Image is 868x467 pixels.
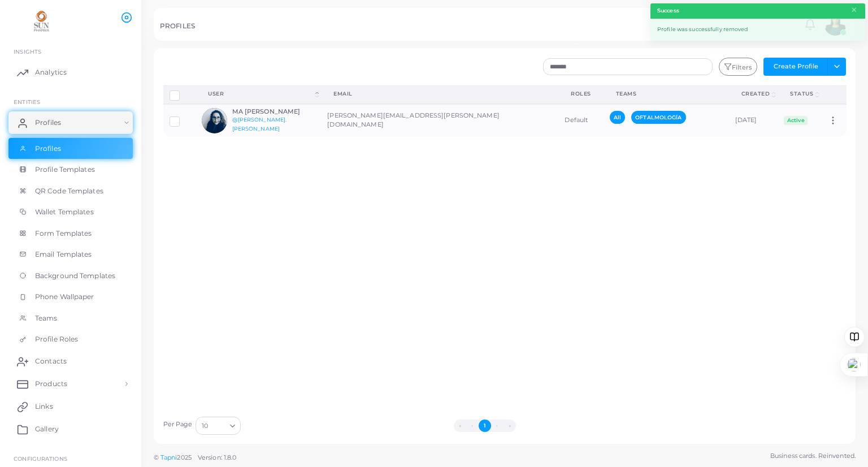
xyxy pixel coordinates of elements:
[8,328,133,350] a: Profile Roles
[784,116,808,125] span: Active
[202,420,208,432] span: 10
[35,144,61,154] span: Profiles
[35,356,67,366] span: Contacts
[35,334,78,344] span: Profile Roles
[616,90,717,98] div: Teams
[8,111,133,134] a: Profiles
[729,104,778,136] td: [DATE]
[8,373,133,395] a: Products
[657,7,679,15] strong: Success
[163,420,193,429] label: Per Page
[333,90,546,98] div: Email
[8,350,133,373] a: Contacts
[610,111,625,124] span: All
[232,116,287,132] a: @[PERSON_NAME].[PERSON_NAME]
[35,401,53,412] span: Links
[8,395,133,418] a: Links
[8,418,133,440] a: Gallery
[850,4,858,16] button: Close
[741,90,770,98] div: Created
[770,451,856,461] span: Business cards. Reinvented.
[14,48,41,55] span: INSIGHTS
[763,58,828,76] button: Create Profile
[196,417,241,435] div: Search for option
[154,453,236,462] span: ©
[571,90,591,98] div: Roles
[232,108,315,115] h6: MA [PERSON_NAME]
[719,58,757,76] button: Filters
[8,180,133,202] a: QR Code Templates
[321,104,558,136] td: [PERSON_NAME][EMAIL_ADDRESS][PERSON_NAME][DOMAIN_NAME]
[35,424,59,434] span: Gallery
[8,159,133,180] a: Profile Templates
[35,118,61,128] span: Profiles
[8,201,133,223] a: Wallet Templates
[14,98,40,105] span: ENTITIES
[209,420,225,432] input: Search for option
[790,90,813,98] div: Status
[202,108,227,133] img: avatar
[244,420,726,432] ul: Pagination
[8,286,133,308] a: Phone Wallpaper
[14,455,67,462] span: Configurations
[35,207,94,217] span: Wallet Templates
[8,138,133,159] a: Profiles
[160,453,177,461] a: Tapni
[558,104,604,136] td: Default
[822,85,847,104] th: Action
[163,85,196,104] th: Row-selection
[35,228,92,239] span: Form Templates
[479,420,491,432] button: Go to page 1
[8,61,133,84] a: Analytics
[35,271,115,281] span: Background Templates
[160,22,195,30] h5: PROFILES
[35,165,95,175] span: Profile Templates
[631,111,685,124] span: OFTALMOLOGÍA
[208,90,313,98] div: User
[8,223,133,244] a: Form Templates
[8,308,133,329] a: Teams
[10,11,73,32] img: logo
[198,453,237,461] span: Version: 1.8.0
[8,244,133,265] a: Email Templates
[35,186,103,196] span: QR Code Templates
[35,67,67,77] span: Analytics
[35,292,94,302] span: Phone Wallpaper
[650,19,865,41] div: Profile was successfully removed
[35,313,58,323] span: Teams
[177,453,191,462] span: 2025
[35,249,92,260] span: Email Templates
[35,379,67,389] span: Products
[8,265,133,287] a: Background Templates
